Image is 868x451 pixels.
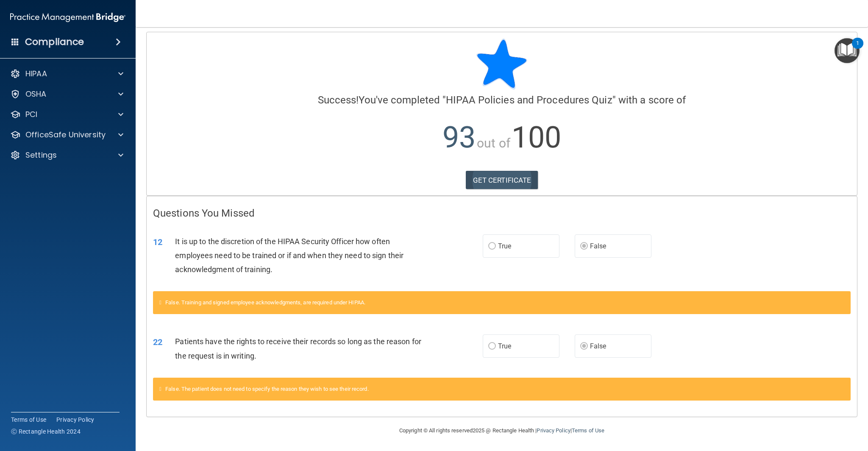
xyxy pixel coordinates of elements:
[488,243,496,250] input: True
[580,243,588,250] input: False
[476,39,527,89] img: blue-star-rounded.9d042014.png
[175,237,403,274] span: It is up to the discretion of the HIPAA Security Officer how often employees need to be trained o...
[498,242,511,250] span: True
[165,386,369,392] span: False. The patient does not need to specify the reason they wish to see their record.
[11,415,46,424] a: Terms of Use
[10,89,123,99] a: OSHA
[153,208,851,219] h4: Questions You Missed
[56,415,95,424] a: Privacy Policy
[165,299,365,306] span: False. Training and signed employee acknowledgments, are required under HIPAA.
[153,95,851,106] h4: You've completed " " with a score of
[537,427,570,434] a: Privacy Policy
[25,89,47,99] p: OSHA
[153,237,162,247] span: 12
[856,43,859,54] div: 1
[10,130,123,140] a: OfficeSafe University
[477,136,510,150] span: out of
[835,38,860,63] button: Open Resource Center, 1 new notification
[153,337,162,347] span: 22
[580,343,588,350] input: False
[466,171,538,189] a: GET CERTIFICATE
[10,69,123,79] a: HIPAA
[25,69,47,79] p: HIPAA
[590,342,606,350] span: False
[10,9,125,26] img: PMB logo
[10,109,123,120] a: PCI
[25,109,37,120] p: PCI
[512,120,561,155] span: 100
[25,130,106,140] p: OfficeSafe University
[590,242,606,250] span: False
[25,150,57,160] p: Settings
[498,342,511,350] span: True
[25,36,84,48] h4: Compliance
[175,337,421,360] span: Patients have the rights to receive their records so long as the reason for the request is in wri...
[10,150,123,160] a: Settings
[826,393,858,425] iframe: Drift Widget Chat Controller
[11,427,81,436] span: Ⓒ Rectangle Health 2024
[318,94,359,106] span: Success!
[442,120,476,155] span: 93
[446,94,612,106] span: HIPAA Policies and Procedures Quiz
[572,427,604,434] a: Terms of Use
[488,343,496,350] input: True
[347,417,657,444] div: Copyright © All rights reserved 2025 @ Rectangle Health | |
